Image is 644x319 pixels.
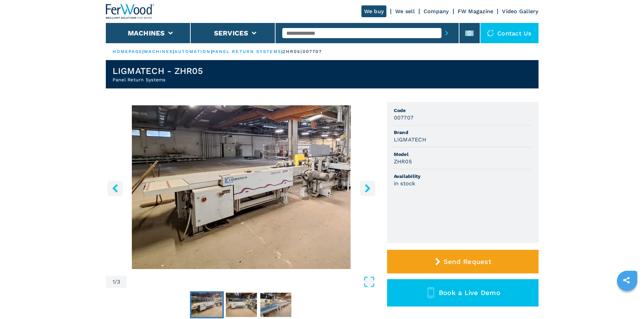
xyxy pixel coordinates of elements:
button: Open Fullscreen [128,276,375,288]
button: Send Request [387,250,539,273]
p: 007707 [303,49,322,55]
button: Go to Slide 2 [224,291,258,318]
h3: in stock [394,180,415,187]
a: automation [174,49,211,54]
span: Code [394,107,532,114]
img: Ferwood [106,4,154,19]
button: right-button [360,181,375,196]
h2: Panel Return Systems [113,76,203,83]
a: We sell [395,8,415,15]
button: Services [214,29,248,37]
nav: Thumbnail Navigation [106,291,377,318]
img: d66ca0b447d2d32ddb52c7b99d0cda91 [226,293,257,317]
a: Video Gallery [502,8,538,15]
span: | [281,49,283,54]
h3: LIGMATECH [394,136,426,143]
div: Contact us [480,23,539,43]
h3: ZHR05 [394,158,412,165]
span: / [115,279,117,285]
span: 1 [113,279,115,285]
a: HOMEPAGE [113,49,143,54]
a: FW Magazine [458,8,494,15]
button: Go to Slide 1 [190,291,224,318]
img: Contact us [487,30,494,36]
span: Availability [394,173,532,180]
a: sharethis [618,272,635,289]
span: Book a Live Demo [439,289,500,297]
button: left-button [108,181,123,196]
button: Machines [128,29,165,37]
span: | [142,49,144,54]
button: submit-button [442,25,452,41]
button: Go to Slide 3 [259,291,293,318]
div: Go to Slide 1 [106,105,377,269]
a: Company [424,8,449,15]
p: zhr05 | [283,49,303,55]
img: d31218abe98ada37575948fc3f9565af [260,293,291,317]
a: panel return systems [212,49,281,54]
a: machines [144,49,173,54]
span: | [211,49,212,54]
span: Model [394,151,532,158]
span: | [173,49,174,54]
span: Send Request [444,258,491,266]
img: Panel Return Systems LIGMATECH ZHR05 [106,105,377,269]
h3: 007707 [394,114,414,122]
a: We buy [361,5,387,17]
button: Book a Live Demo [387,279,539,307]
img: fb9ff234b715086dc99e5ad90842ca87 [191,293,222,317]
h1: LIGMATECH - ZHR05 [113,65,203,76]
span: 3 [117,279,120,285]
span: Brand [394,129,532,136]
